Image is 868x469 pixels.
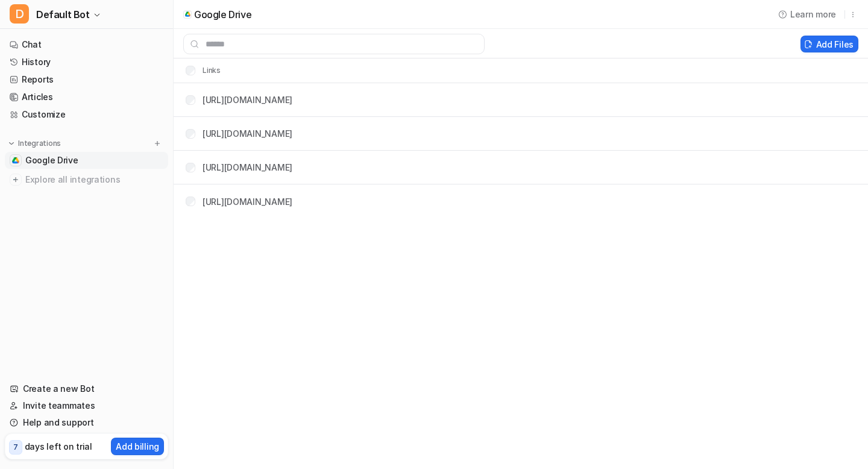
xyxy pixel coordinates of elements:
[18,139,61,148] p: Integrations
[25,154,78,166] span: Google Drive
[194,8,251,20] p: Google Drive
[5,36,168,53] a: Chat
[5,414,168,431] a: Help and support
[203,162,292,172] a: [URL][DOMAIN_NAME]
[203,128,292,139] a: [URL][DOMAIN_NAME]
[7,139,16,148] img: expand menu
[25,170,163,189] span: Explore all integrations
[5,397,168,414] a: Invite teammates
[176,63,221,78] th: Links
[203,95,292,105] a: [URL][DOMAIN_NAME]
[36,6,90,23] span: Default Bot
[10,174,22,186] img: explore all integrations
[5,89,168,105] a: Articles
[800,36,858,52] button: Add Files
[5,54,168,71] a: History
[12,157,19,164] img: Google Drive
[5,380,168,397] a: Create a new Bot
[25,440,92,453] p: days left on trial
[13,442,18,453] p: 7
[5,137,64,150] button: Integrations
[116,440,159,453] p: Add billing
[5,152,168,169] a: Google DriveGoogle Drive
[10,4,29,24] span: D
[773,4,842,24] button: Learn more
[5,71,168,88] a: Reports
[790,8,836,20] span: Learn more
[111,438,164,455] button: Add billing
[153,139,162,148] img: menu_add.svg
[5,171,168,188] a: Explore all integrations
[185,11,190,16] img: google_drive icon
[203,197,292,207] a: [URL][DOMAIN_NAME]
[5,106,168,123] a: Customize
